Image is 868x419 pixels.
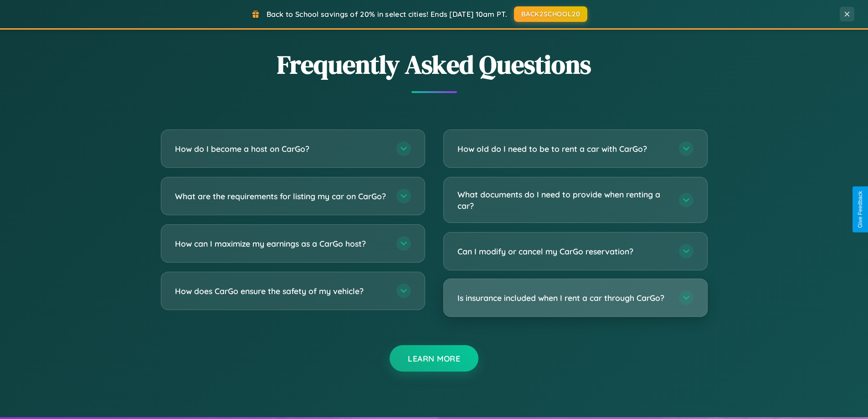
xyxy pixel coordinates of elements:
[514,6,587,22] button: BACK2SCHOOL20
[175,238,387,249] h3: How can I maximize my earnings as a CarGo host?
[267,10,507,19] span: Back to School savings of 20% in select cities! Ends [DATE] 10am PT.
[457,246,670,257] h3: Can I modify or cancel my CarGo reservation?
[175,191,387,202] h3: What are the requirements for listing my car on CarGo?
[457,189,670,211] h3: What documents do I need to provide when renting a car?
[175,143,387,155] h3: How do I become a host on CarGo?
[175,285,387,297] h3: How does CarGo ensure the safety of my vehicle?
[857,191,863,228] div: Give Feedback
[390,345,478,372] button: Learn More
[161,47,708,82] h2: Frequently Asked Questions
[457,143,670,155] h3: How old do I need to be to rent a car with CarGo?
[457,292,670,304] h3: Is insurance included when I rent a car through CarGo?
